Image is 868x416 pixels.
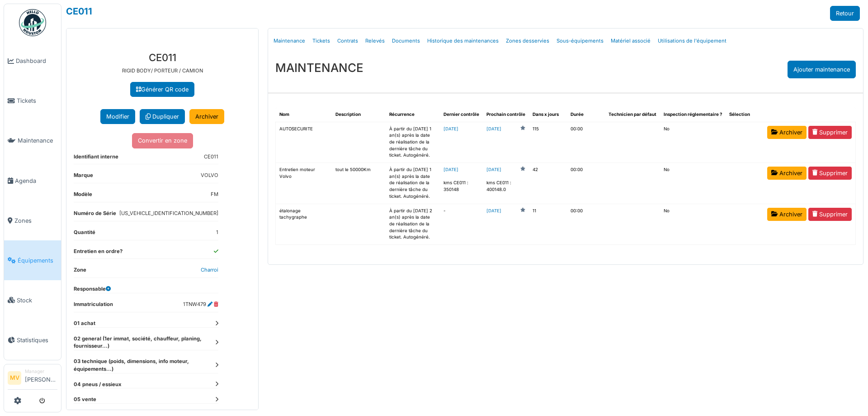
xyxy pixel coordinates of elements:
[486,126,501,133] a: [DATE]
[66,6,92,17] a: CE011
[386,108,440,122] th: Récurrence
[211,191,218,198] dd: FM
[201,172,218,179] dd: VOLVO
[74,358,218,373] dt: 03 technique (poids, dimensions, info moteur, équipements...)
[332,108,386,122] th: Description
[567,122,605,163] td: 00:00
[607,30,654,52] a: Matériel associé
[334,30,362,52] a: Contrats
[567,204,605,244] td: 00:00
[4,240,61,280] a: Équipements
[767,208,807,221] a: Archiver
[275,61,363,75] h3: MAINTENANCE
[486,167,501,173] a: [DATE]
[440,108,483,122] th: Dernier contrôle
[567,108,605,122] th: Durée
[74,335,218,350] dt: 02 general (1er immat, société, chauffeur, planing, fournisseur...)
[74,191,92,202] dt: Modèle
[74,396,218,403] dt: 05 vente
[100,109,135,124] button: Modifier
[25,368,57,387] li: [PERSON_NAME]
[654,30,730,52] a: Utilisations de l'équipement
[529,122,567,163] td: 115
[8,368,57,390] a: MV Manager[PERSON_NAME]
[664,126,670,131] span: translation missing: fr.shared.no
[183,301,218,308] dd: 1TNW479
[788,61,856,78] div: Ajouter maintenance
[332,163,386,204] td: tout le 50000Km
[74,52,251,63] h3: CE011
[17,296,57,305] span: Stock
[386,122,440,163] td: À partir du [DATE] 1 an(s) après la date de réalisation de la dernière tâche du ticket. Autogénéré.
[664,167,670,172] span: translation missing: fr.shared.no
[140,109,185,124] a: Dupliquer
[15,177,57,185] span: Agenda
[74,381,218,388] dt: 04 pneus / essieux
[216,229,218,236] dd: 1
[119,210,218,217] dd: [US_VEHICLE_IDENTIFICATION_NUMBER]
[726,108,764,122] th: Sélection
[386,163,440,204] td: À partir du [DATE] 1 an(s) après la date de réalisation de la dernière tâche du ticket. Autogénéré.
[808,167,852,180] a: Supprimer
[362,30,388,52] a: Relevés
[276,122,332,163] td: AUTOSECURITE
[767,126,807,139] a: Archiver
[4,320,61,360] a: Statistiques
[270,30,309,52] a: Maintenance
[529,108,567,122] th: Dans x jours
[567,163,605,204] td: 00:00
[4,121,61,161] a: Maintenance
[483,163,529,204] td: kms CE011 : 400148.0
[443,126,458,131] a: [DATE]
[74,266,86,277] dt: Zone
[424,30,502,52] a: Historique des maintenances
[17,96,57,105] span: Tickets
[276,108,332,122] th: Nom
[276,163,332,204] td: Entretien moteur Volvo
[502,30,553,52] a: Zones desservies
[4,280,61,320] a: Stock
[130,82,194,97] a: Générer QR code
[18,256,57,265] span: Équipements
[25,368,57,375] div: Manager
[204,153,218,161] dd: CE011
[201,267,218,273] a: Charroi
[74,229,95,240] dt: Quantité
[830,6,860,21] a: Retour
[18,136,57,145] span: Maintenance
[767,167,807,180] a: Archiver
[17,336,57,344] span: Statistiques
[808,126,852,139] a: Supprimer
[74,248,123,259] dt: Entretien en ordre?
[309,30,334,52] a: Tickets
[4,201,61,240] a: Zones
[529,204,567,244] td: 11
[529,163,567,204] td: 42
[74,320,218,327] dt: 01 achat
[74,301,113,312] dt: Immatriculation
[440,204,483,244] td: -
[276,204,332,244] td: étalonage tachygraphe
[19,9,46,36] img: Badge_color-CXgf-gQk.svg
[553,30,607,52] a: Sous-équipements
[14,216,57,225] span: Zones
[189,109,224,124] a: Archiver
[4,161,61,201] a: Agenda
[74,67,251,75] p: RIGID BODY/ PORTEUR / CAMION
[605,108,660,122] th: Technicien par défaut
[74,172,93,183] dt: Marque
[486,208,501,215] a: [DATE]
[8,371,21,385] li: MV
[808,208,852,221] a: Supprimer
[74,285,111,293] dt: Responsable
[664,208,670,213] span: translation missing: fr.shared.no
[443,167,458,172] a: [DATE]
[660,108,726,122] th: Inspection réglementaire ?
[4,81,61,121] a: Tickets
[386,204,440,244] td: À partir du [DATE] 2 an(s) après la date de réalisation de la dernière tâche du ticket. Autogénéré.
[16,57,57,65] span: Dashboard
[74,153,118,164] dt: Identifiant interne
[483,108,529,122] th: Prochain contrôle
[4,41,61,81] a: Dashboard
[440,163,483,204] td: kms CE011 : 350148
